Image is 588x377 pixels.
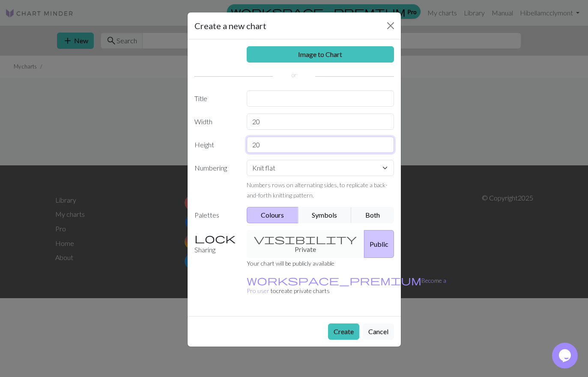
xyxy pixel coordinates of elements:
label: Height [189,137,242,153]
button: Close [384,19,397,33]
small: Your chart will be publicly available [247,260,334,267]
a: Image to Chart [247,46,394,63]
button: Cancel [363,323,394,340]
label: Title [189,90,242,107]
small: to create private charts [247,277,446,294]
small: Numbers rows on alternating sides, to replicate a back-and-forth knitting pattern. [247,181,388,199]
label: Width [189,114,242,130]
iframe: chat widget [552,343,579,368]
label: Numbering [189,160,242,200]
button: Colours [247,207,298,223]
a: Become a Pro user [247,277,446,294]
label: Palettes [189,207,242,223]
button: Create [328,323,359,340]
span: workspace_premium [247,274,421,286]
button: Both [351,207,394,223]
h5: Create a new chart [194,19,266,32]
label: Sharing [189,230,242,258]
button: Public [364,230,394,258]
button: Symbols [298,207,352,223]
